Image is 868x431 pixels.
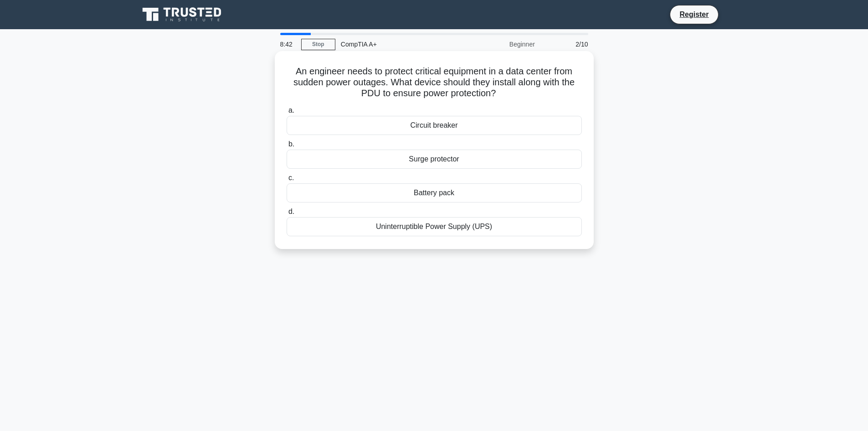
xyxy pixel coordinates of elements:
[540,35,594,53] div: 2/10
[287,217,582,236] div: Uninterruptible Power Supply (UPS)
[287,116,582,135] div: Circuit breaker
[275,35,301,53] div: 8:42
[301,39,335,50] a: Stop
[335,35,461,53] div: CompTIA A+
[287,150,582,169] div: Surge protector
[288,140,294,148] span: b.
[674,9,714,20] a: Register
[288,106,294,114] span: a.
[288,174,294,182] span: c.
[287,183,582,203] div: Battery pack
[461,35,540,53] div: Beginner
[286,66,583,99] h5: An engineer needs to protect critical equipment in a data center from sudden power outages. What ...
[288,208,294,215] span: d.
